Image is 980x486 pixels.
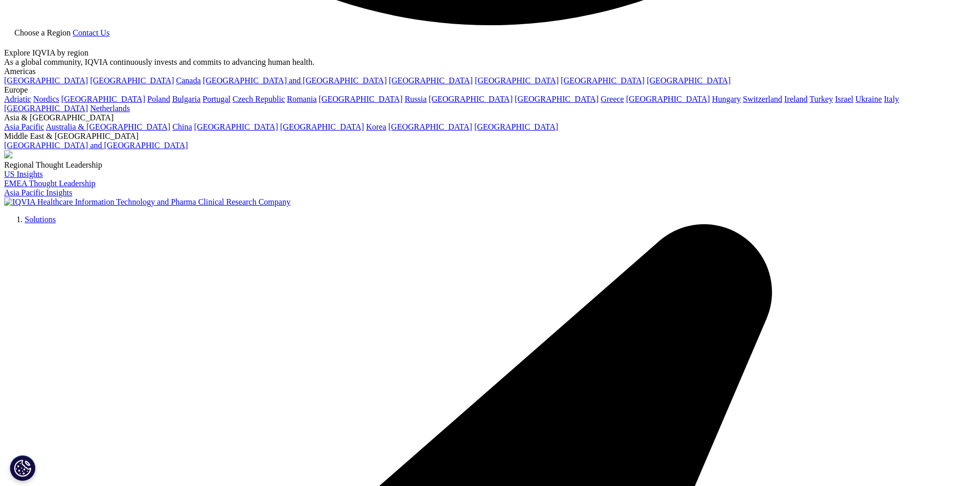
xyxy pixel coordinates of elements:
[4,160,976,170] div: Regional Thought Leadership
[429,95,512,103] a: [GEOGRAPHIC_DATA]
[4,104,88,113] a: [GEOGRAPHIC_DATA]
[203,95,230,103] a: Portugal
[4,132,976,141] div: Middle East & [GEOGRAPHIC_DATA]
[785,95,808,103] a: Ireland
[647,76,730,85] a: [GEOGRAPHIC_DATA]
[4,76,88,85] a: [GEOGRAPHIC_DATA]
[25,215,56,224] a: Solutions
[712,95,741,103] a: Hungary
[4,122,44,131] a: Asia Pacific
[176,76,201,85] a: Canada
[856,95,882,103] a: Ukraine
[4,179,95,188] a: EMEA Thought Leadership
[280,122,364,131] a: [GEOGRAPHIC_DATA]
[561,76,645,85] a: [GEOGRAPHIC_DATA]
[172,122,192,131] a: China
[287,95,317,103] a: Romania
[319,95,403,103] a: [GEOGRAPHIC_DATA]
[61,95,145,103] a: [GEOGRAPHIC_DATA]
[4,197,291,207] img: IQVIA Healthcare Information Technology and Pharma Clinical Research Company
[405,95,427,103] a: Russia
[389,76,473,85] a: [GEOGRAPHIC_DATA]
[388,122,472,131] a: [GEOGRAPHIC_DATA]
[46,122,170,131] a: Australia & [GEOGRAPHIC_DATA]
[4,95,31,103] a: Adriatic
[90,76,174,85] a: [GEOGRAPHIC_DATA]
[147,95,170,103] a: Poland
[233,95,285,103] a: Czech Republic
[601,95,624,103] a: Greece
[4,170,43,178] a: US Insights
[4,85,976,95] div: Europe
[194,122,278,131] a: [GEOGRAPHIC_DATA]
[4,48,976,58] div: Explore IQVIA by region
[10,455,35,481] button: Configuración de cookies
[475,76,559,85] a: [GEOGRAPHIC_DATA]
[4,150,12,158] img: 2093_analyzing-data-using-big-screen-display-and-laptop.png
[203,76,386,85] a: [GEOGRAPHIC_DATA] and [GEOGRAPHIC_DATA]
[4,113,976,122] div: Asia & [GEOGRAPHIC_DATA]
[366,122,386,131] a: Korea
[474,122,558,131] a: [GEOGRAPHIC_DATA]
[90,104,130,113] a: Netherlands
[73,28,110,37] a: Contact Us
[4,141,188,150] a: [GEOGRAPHIC_DATA] and [GEOGRAPHIC_DATA]
[810,95,833,103] a: Turkey
[743,95,782,103] a: Switzerland
[172,95,201,103] a: Bulgaria
[14,28,70,37] span: Choose a Region
[4,188,72,197] a: Asia Pacific Insights
[884,95,899,103] a: Italy
[835,95,853,103] a: Israel
[33,95,59,103] a: Nordics
[626,95,710,103] a: [GEOGRAPHIC_DATA]
[4,58,976,67] div: As a global community, IQVIA continuously invests and commits to advancing human health.
[4,67,976,76] div: Americas
[515,95,599,103] a: [GEOGRAPHIC_DATA]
